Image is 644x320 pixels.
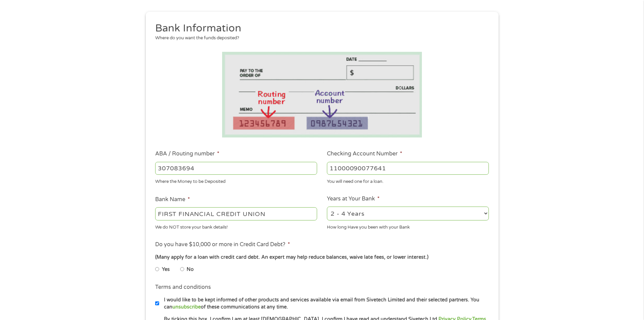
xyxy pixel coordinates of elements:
[155,284,211,291] label: Terms and conditions
[155,254,488,261] div: (Many apply for a loan with credit card debt. An expert may help reduce balances, waive late fees...
[327,221,489,231] div: How long Have you been with your Bank
[155,221,317,231] div: We do NOT store your bank details!
[155,22,484,35] h2: Bank Information
[187,266,194,273] label: No
[155,241,290,248] label: Do you have $10,000 or more in Credit Card Debt?
[155,150,219,157] label: ABA / Routing number
[162,266,170,273] label: Yes
[155,162,317,175] input: 263177916
[327,162,489,175] input: 345634636
[155,35,484,42] div: Where do you want the funds deposited?
[222,52,422,137] img: Routing number location
[172,304,201,310] a: unsubscribe
[155,176,317,185] div: Where the Money to be Deposited
[327,150,402,157] label: Checking Account Number
[155,196,190,203] label: Bank Name
[159,296,491,311] label: I would like to be kept informed of other products and services available via email from Sivetech...
[327,176,489,185] div: You will need one for a loan.
[327,195,380,202] label: Years at Your Bank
